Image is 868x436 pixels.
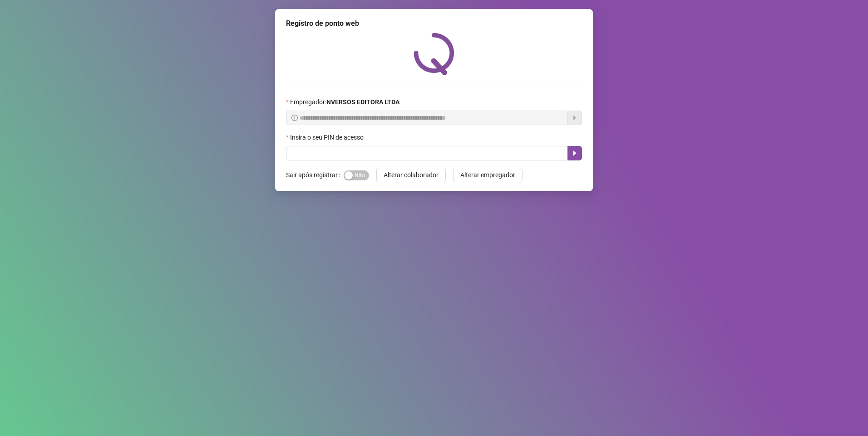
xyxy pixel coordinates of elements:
span: Alterar colaborador [384,170,439,180]
button: Alterar colaborador [376,168,446,182]
span: info-circle [291,115,298,121]
span: caret-right [571,150,578,157]
label: Insira o seu PIN de acesso [286,132,370,142]
img: QRPoint [414,33,454,75]
button: Alterar empregador [453,168,523,182]
span: Empregador : [290,97,399,107]
div: Registro de ponto web [286,18,582,29]
strong: NVERSOS EDITORA LTDA [326,98,399,106]
label: Sair após registrar [286,168,344,182]
span: Alterar empregador [460,170,515,180]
